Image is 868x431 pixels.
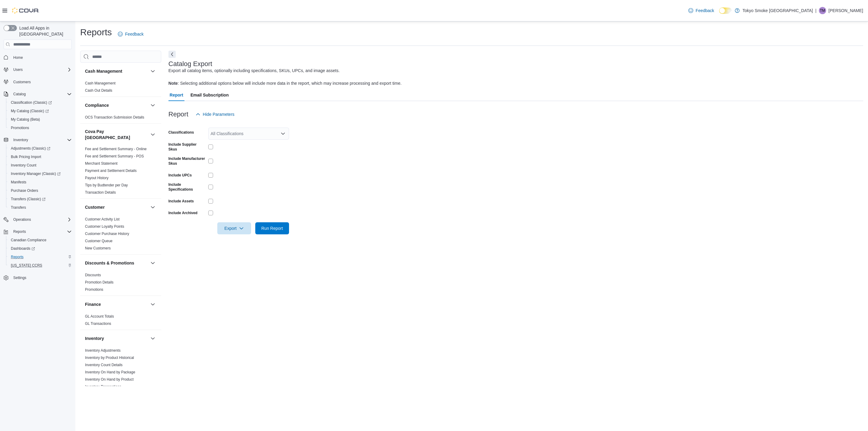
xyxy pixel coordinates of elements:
span: Promotions [11,125,29,130]
a: Manifests [8,179,29,186]
a: Transaction Details [85,190,116,195]
a: Merchant Statement [85,161,118,166]
span: Inventory Adjustments [85,348,121,353]
button: Discounts & Promotions [85,260,148,266]
span: GL Account Totals [85,314,114,319]
a: Inventory Count Details [85,363,123,367]
a: Inventory Count [8,162,39,169]
span: Fee and Settlement Summary - POS [85,154,144,159]
a: Classification (Classic) [8,99,54,106]
a: Cash Management [85,81,115,85]
div: Discounts & Promotions [80,271,161,296]
span: Inventory Manager (Classic) [11,171,61,176]
span: Transfers (Classic) [11,197,46,201]
h3: Finance [85,301,101,307]
div: Finance [80,313,161,330]
h3: Catalog Export [168,60,212,68]
span: Bulk Pricing Import [8,153,72,160]
a: Adjustments (Classic) [8,145,53,152]
a: Discounts [85,273,101,277]
label: Include Supplier Skus [168,142,206,152]
a: Transfers (Classic) [8,195,48,203]
span: Reports [13,229,26,234]
div: Export all catalog items, optionally including specifications, SKUs, UPCs, and image assets. : Se... [168,68,402,87]
button: [US_STATE] CCRS [6,261,74,270]
span: Transaction Details [85,190,116,195]
a: Customer Loyalty Points [85,224,124,229]
nav: Complex example [4,50,72,298]
button: Inventory Count [6,161,74,170]
button: Finance [149,301,156,308]
span: Adjustments (Classic) [11,146,50,151]
a: Customers [11,78,33,86]
span: Inventory Count Details [85,363,123,367]
a: Canadian Compliance [8,236,49,244]
h3: Customer [85,204,105,210]
span: Settings [13,275,26,280]
a: Inventory Manager (Classic) [8,170,63,177]
span: Dashboards [8,245,72,252]
a: Settings [11,274,29,281]
p: [PERSON_NAME] [829,7,863,14]
span: Customers [13,80,31,84]
span: My Catalog (Classic) [8,107,72,115]
span: Canadian Compliance [8,236,72,244]
button: Run Report [255,222,289,234]
span: Transfers (Classic) [8,195,72,203]
span: Washington CCRS [8,262,72,269]
span: Reports [11,228,72,235]
div: Customer [80,216,161,254]
button: Customer [149,204,156,211]
span: Inventory Count [11,163,36,168]
span: Load All Apps in [GEOGRAPHIC_DATA] [17,25,72,37]
b: Note [168,81,178,86]
span: Inventory [13,138,28,142]
span: Reports [11,255,24,259]
button: Canadian Compliance [6,236,74,244]
button: Compliance [149,102,156,109]
label: Include Assets [168,199,194,204]
span: Promotion Details [85,280,114,285]
span: Manifests [11,180,26,185]
button: Hide Parameters [193,108,237,120]
span: Settings [11,274,72,281]
span: Hide Parameters [203,111,234,117]
span: Discounts [85,273,101,277]
button: Operations [11,216,33,223]
span: Email Subscription [190,89,229,101]
span: Feedback [125,31,143,37]
label: Include Specifications [168,182,206,192]
a: Tips by Budtender per Day [85,183,128,187]
label: Include Archived [168,211,197,215]
a: Dashboards [8,245,37,252]
a: Inventory Transactions [85,385,121,389]
span: Transfers [11,205,26,210]
span: Customer Purchase History [85,231,129,236]
div: Taylor Murphy [819,7,826,14]
img: Cova [12,8,39,14]
span: Run Report [261,225,283,231]
a: Inventory On Hand by Package [85,370,135,374]
button: Transfers [6,203,74,212]
button: My Catalog (Beta) [6,115,74,124]
a: Reports [8,253,26,261]
span: My Catalog (Beta) [11,117,40,122]
h3: Cash Management [85,68,122,74]
a: My Catalog (Classic) [8,107,51,115]
span: Purchase Orders [8,187,72,194]
a: Transfers [8,204,28,211]
button: Catalog [11,90,28,98]
span: Promotions [85,287,103,292]
button: Users [1,65,74,74]
span: Users [13,67,23,72]
div: Compliance [80,114,161,123]
a: Payment and Settlement Details [85,169,137,173]
a: Customer Activity List [85,217,120,221]
span: Inventory Manager (Classic) [8,170,72,177]
button: Reports [11,228,28,235]
a: Feedback [686,5,716,17]
a: [US_STATE] CCRS [8,262,45,269]
span: Inventory On Hand by Package [85,370,135,375]
div: Cova Pay [GEOGRAPHIC_DATA] [80,145,161,198]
